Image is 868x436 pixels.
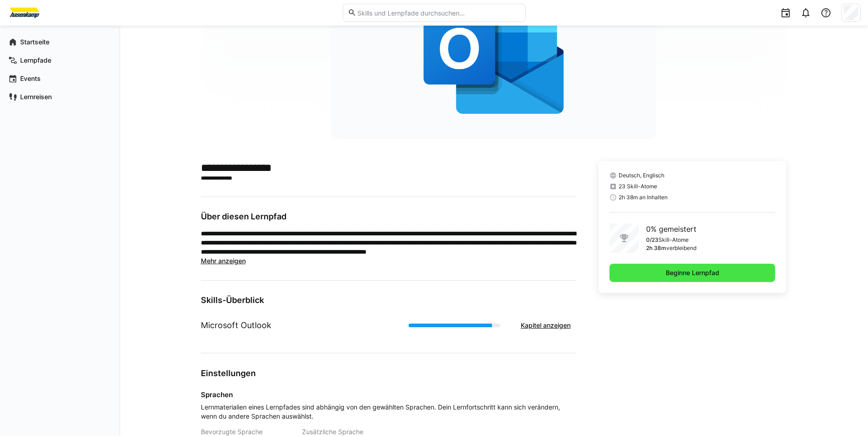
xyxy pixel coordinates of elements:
h3: Einstellungen [201,368,577,378]
p: 2h 38m [646,245,666,252]
button: Beginne Lernpfad [609,264,776,282]
p: verbleibend [666,245,696,252]
span: Mehr anzeigen [201,257,246,265]
span: Kapitel anzeigen [519,321,572,330]
h3: Skills-Überblick [201,295,577,305]
input: Skills und Lernpfade durchsuchen… [356,9,520,17]
p: 0/23 [646,236,658,244]
span: Lernmaterialien eines Lernpfades sind abhängig von den gewählten Sprachen. Dein Lernfortschritt k... [201,403,577,421]
h3: Über diesen Lernpfad [201,212,577,222]
p: 0% gemeistert [646,223,696,234]
span: Deutsch, Englisch [619,172,664,179]
span: Zusätzliche Sprache [302,428,363,436]
span: Bevorzugte Sprache [201,428,263,436]
span: 2h 38m an Inhalten [619,194,668,201]
h4: Sprachen [201,390,577,399]
span: 23 Skill-Atome [619,183,657,190]
h1: Microsoft Outlook [201,319,271,331]
button: Kapitel anzeigen [515,316,577,335]
span: Beginne Lernpfad [664,268,721,277]
p: Skill-Atome [658,236,689,244]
